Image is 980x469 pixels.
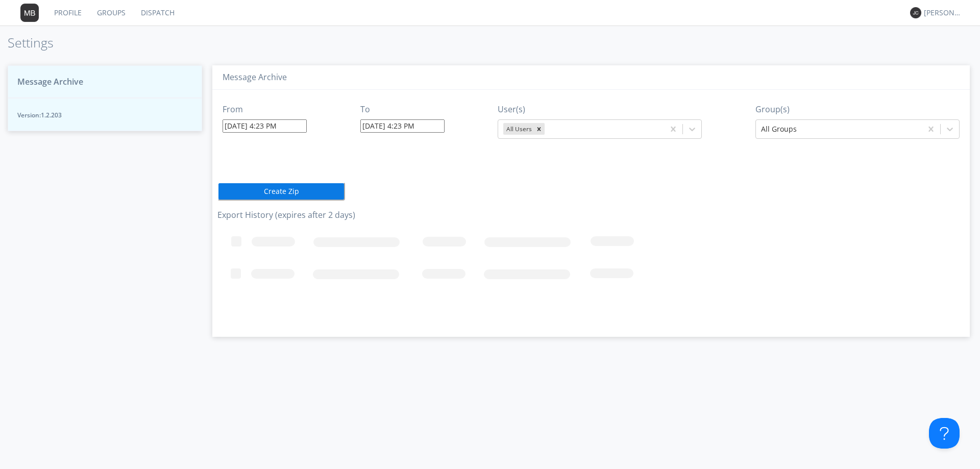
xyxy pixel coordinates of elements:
[924,8,962,18] div: [PERSON_NAME] *
[17,76,83,88] span: Message Archive
[217,211,965,220] h3: Export History (expires after 2 days)
[910,7,921,18] img: 373638.png
[755,105,960,114] h3: Group(s)
[503,123,533,135] div: All Users
[20,4,39,22] img: 373638.png
[360,105,445,114] h3: To
[223,105,307,114] h3: From
[217,182,345,201] button: Create Zip
[498,105,702,114] h3: User(s)
[929,418,960,449] iframe: Toggle Customer Support
[17,111,192,119] span: Version: 1.2.203
[533,123,545,135] div: Remove All Users
[8,65,202,98] button: Message Archive
[8,98,202,131] button: Version:1.2.203
[223,73,960,82] h3: Message Archive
